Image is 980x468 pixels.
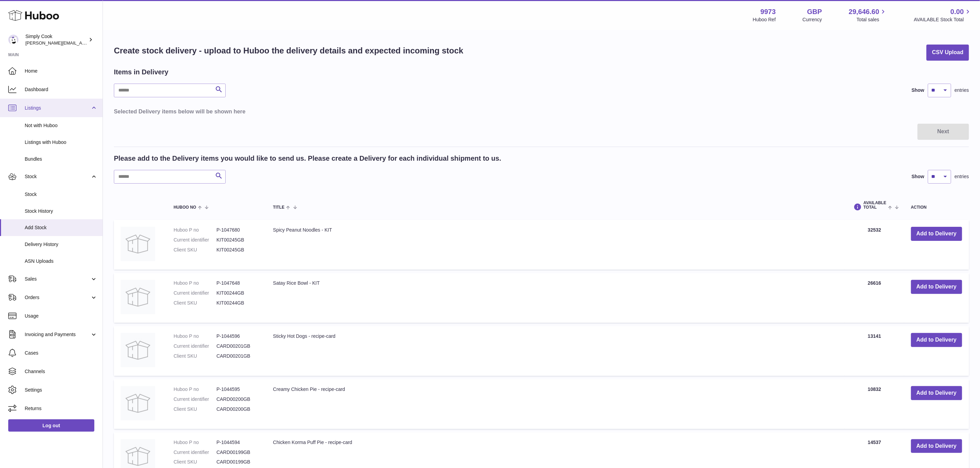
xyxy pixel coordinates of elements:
[121,333,155,367] img: Sticky Hot Dogs - recipe-card
[25,405,97,412] span: Returns
[174,300,216,306] dt: Client SKU
[753,16,776,23] div: Huboo Ref
[25,294,90,301] span: Orders
[8,35,19,45] img: emma@simplycook.com
[174,247,216,253] dt: Client SKU
[174,227,216,233] dt: Huboo P no
[216,439,259,446] dd: P-1044594
[216,459,259,465] dd: CARD00199GB
[911,205,962,210] div: Action
[845,273,904,323] td: 26616
[25,350,97,356] span: Cases
[216,396,259,403] dd: CARD00200GB
[266,326,845,376] td: Sticky Hot Dogs - recipe-card
[914,7,972,23] a: 0.00 AVAILABLE Stock Total
[174,333,216,340] dt: Huboo P no
[807,7,822,16] strong: GBP
[121,227,155,261] img: Spicy Peanut Noodles - KIT
[216,290,259,296] dd: KIT00244GB
[174,449,216,456] dt: Current identifier
[25,40,138,46] span: [PERSON_NAME][EMAIL_ADDRESS][DOMAIN_NAME]
[273,205,284,210] span: Title
[25,387,97,393] span: Settings
[25,241,97,248] span: Delivery History
[25,33,87,46] div: Simply Cook
[911,227,962,241] button: Add to Delivery
[174,353,216,359] dt: Client SKU
[216,353,259,359] dd: CARD00201GB
[8,419,94,432] a: Log out
[25,156,97,162] span: Bundles
[174,439,216,446] dt: Huboo P no
[955,87,969,94] span: entries
[845,220,904,270] td: 32532
[914,16,972,23] span: AVAILABLE Stock Total
[25,208,97,214] span: Stock History
[174,396,216,403] dt: Current identifier
[25,368,97,375] span: Channels
[25,139,97,146] span: Listings with Huboo
[216,247,259,253] dd: KIT00245GB
[216,386,259,393] dd: P-1044595
[216,333,259,340] dd: P-1044596
[857,16,887,23] span: Total sales
[114,67,168,77] h2: Items in Delivery
[174,459,216,465] dt: Client SKU
[845,326,904,376] td: 13141
[114,108,969,115] h3: Selected Delivery items below will be shown here
[911,386,962,400] button: Add to Delivery
[174,386,216,393] dt: Huboo P no
[803,16,822,23] div: Currency
[25,224,97,231] span: Add Stock
[174,280,216,286] dt: Huboo P no
[911,439,962,453] button: Add to Delivery
[25,313,97,319] span: Usage
[955,173,969,180] span: entries
[849,7,887,23] a: 29,646.60 Total sales
[25,68,97,74] span: Home
[174,343,216,349] dt: Current identifier
[845,379,904,429] td: 10832
[911,333,962,347] button: Add to Delivery
[216,280,259,286] dd: P-1047648
[174,290,216,296] dt: Current identifier
[174,237,216,243] dt: Current identifier
[25,331,90,338] span: Invoicing and Payments
[760,7,776,16] strong: 9973
[951,7,964,16] span: 0.00
[25,191,97,198] span: Stock
[114,45,463,56] h1: Create stock delivery - upload to Huboo the delivery details and expected incoming stock
[25,105,90,111] span: Listings
[849,7,879,16] span: 29,646.60
[216,300,259,306] dd: KIT00244GB
[912,173,924,180] label: Show
[25,122,97,129] span: Not with Huboo
[863,201,886,210] span: AVAILABLE Total
[216,406,259,412] dd: CARD00200GB
[216,343,259,349] dd: CARD00201GB
[911,280,962,294] button: Add to Delivery
[216,449,259,456] dd: CARD00199GB
[266,220,845,270] td: Spicy Peanut Noodles - KIT
[25,173,90,180] span: Stock
[266,273,845,323] td: Satay Rice Bowl - KIT
[216,227,259,233] dd: P-1047680
[121,280,155,314] img: Satay Rice Bowl - KIT
[25,276,90,282] span: Sales
[926,45,969,61] button: CSV Upload
[25,258,97,264] span: ASN Uploads
[912,87,924,94] label: Show
[25,86,97,93] span: Dashboard
[174,205,196,210] span: Huboo no
[174,406,216,412] dt: Client SKU
[216,237,259,243] dd: KIT00245GB
[266,379,845,429] td: Creamy Chicken Pie - recipe-card
[114,154,501,163] h2: Please add to the Delivery items you would like to send us. Please create a Delivery for each ind...
[121,386,155,420] img: Creamy Chicken Pie - recipe-card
